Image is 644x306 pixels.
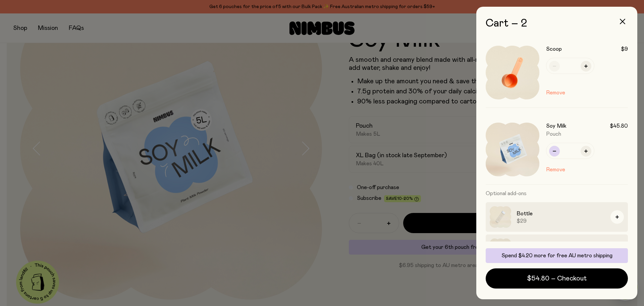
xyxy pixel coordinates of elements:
h3: Soy Milk [546,123,567,129]
span: $29 [517,218,605,224]
button: Remove [546,89,565,97]
h3: Optional add-ons [486,185,628,202]
button: Remove [546,166,565,174]
h3: Bottle [517,210,605,218]
span: $9 [621,46,628,52]
p: Spend $4.20 more for free AU metro shipping [490,252,624,259]
span: $45.80 [610,123,628,129]
span: $54.80 – Checkout [527,274,587,283]
button: $54.80 – Checkout [486,268,628,289]
h3: Scoop [546,46,562,52]
span: Pouch [546,131,561,137]
h2: Cart – 2 [486,17,628,30]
